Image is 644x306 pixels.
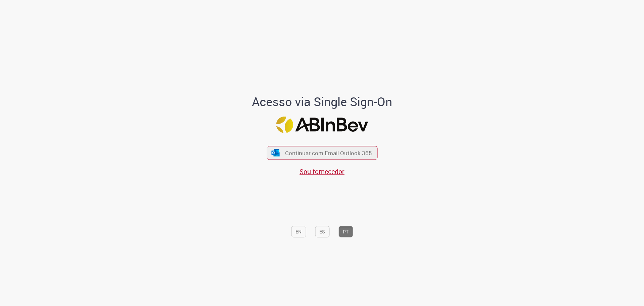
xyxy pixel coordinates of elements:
img: ícone Azure/Microsoft 360 [271,149,280,156]
button: ES [315,226,329,237]
a: Sou fornecedor [300,167,344,176]
img: Logo ABInBev [276,116,368,133]
button: ícone Azure/Microsoft 360 Continuar com Email Outlook 365 [267,146,377,160]
h1: Acesso via Single Sign-On [229,95,415,108]
span: Continuar com Email Outlook 365 [285,149,372,157]
button: EN [291,226,306,237]
button: PT [338,226,353,237]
